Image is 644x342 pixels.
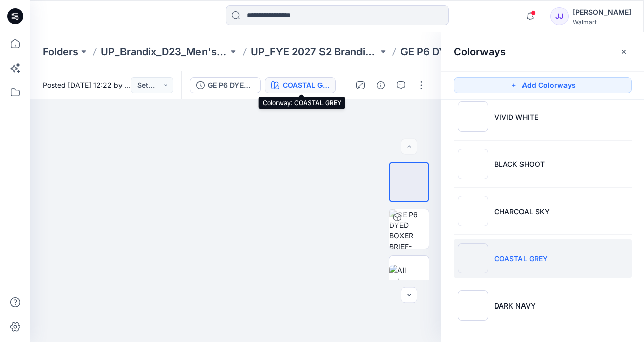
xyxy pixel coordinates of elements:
img: BLACK SHOOT [458,149,488,179]
img: VIVID WHITE [458,101,488,132]
a: UP_Brandix_D23_Men's Basics [101,45,228,59]
button: Details [373,77,389,93]
img: CHARCOAL SKY [458,196,488,226]
div: Walmart [573,18,631,26]
img: GE P6 DYED BOXER BRIEF-GE27260848 COASTAL GREY [389,209,429,249]
p: BLACK SHOOT [494,159,545,169]
button: GE P6 DYED BOXER BRIEF-GE27260848 [190,77,261,93]
button: Add Colorways [454,77,632,93]
p: VIVID WHITE [494,112,538,122]
h2: Colorways [454,46,506,58]
img: COASTAL GREY [458,243,488,273]
div: JJ [550,7,569,25]
a: UP_FYE 2027 S2 Brandix_D23_Men's Basics- [PERSON_NAME] [251,45,378,59]
span: Posted [DATE] 12:22 by [43,80,131,90]
p: GE P6 DYED BOXER BRIEF-GE27260848 [400,45,528,59]
button: COASTAL GREY [265,77,336,93]
p: COASTAL GREY [494,253,548,264]
div: COASTAL GREY [283,80,329,91]
div: GE P6 DYED BOXER BRIEF-GE27260848 [208,80,254,91]
a: Folders [43,45,78,59]
p: DARK NAVY [494,300,536,311]
img: DARK NAVY [458,290,488,321]
img: All colorways [389,265,429,286]
div: [PERSON_NAME] [573,6,631,18]
p: CHARCOAL SKY [494,206,550,217]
